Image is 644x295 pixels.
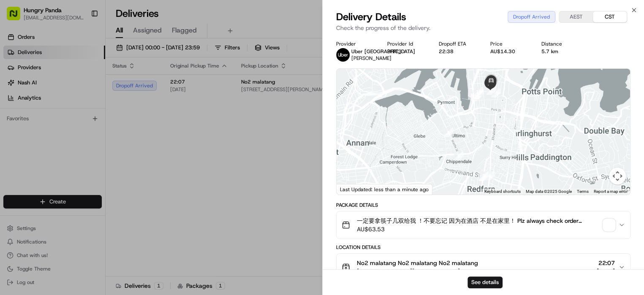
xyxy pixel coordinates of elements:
div: Package Details [336,202,631,208]
span: [DATE] [597,267,615,276]
p: Check the progress of the delivery. [336,24,631,32]
span: Pylon [84,209,102,215]
div: 14 [474,87,483,96]
div: Price [490,41,528,47]
a: Open this area in Google Maps (opens a new window) [339,184,367,195]
div: Past conversations [8,109,57,116]
span: Map data ©2025 Google [526,189,572,194]
span: API Documentation [80,188,136,197]
span: • [70,130,73,137]
div: Distance [541,41,579,47]
div: Provider [336,41,374,47]
div: 22:38 [439,48,477,55]
span: 22:07 [597,259,615,267]
img: 1736555255976-a54dd68f-1ca7-489b-9aae-adbdc363a1c4 [8,80,24,95]
span: No2 malatang No2 malatang No2 malatang [357,259,478,267]
span: • [28,153,31,160]
button: Start new chat [144,83,154,93]
a: Powered byPylon [60,208,102,215]
button: Keyboard shortcuts [484,189,521,195]
div: We're available if you need us! [38,89,116,95]
span: 8月19日 [75,130,95,137]
div: Dropoff ETA [439,41,477,47]
span: [STREET_ADDRESS][PERSON_NAME] [357,267,478,276]
span: 8月15日 [33,153,52,160]
div: 📗 [8,189,15,196]
img: Nash [8,8,25,25]
div: 9 [444,128,453,137]
span: AU$63.53 [357,225,600,233]
input: Clear [22,54,139,63]
div: 15 [491,88,500,97]
button: No2 malatang No2 malatang No2 malatang[STREET_ADDRESS][PERSON_NAME]22:07[DATE] [337,254,630,281]
div: Last Updated: less than a minute ago [337,184,432,195]
a: Report a map error [594,189,628,194]
div: Provider Id [387,41,425,47]
a: 📗Knowledge Base [5,185,68,200]
div: 10 [468,90,477,100]
button: See all [131,108,154,118]
span: Knowledge Base [17,188,65,197]
span: 一定要拿筷子几双给我 ！不要忘记 因为在酒店 不是在家里！ Plz always check order number, call customer when you arrive, any d... [357,217,600,225]
div: 17 [486,86,496,95]
a: 💻API Documentation [68,185,139,200]
button: 一定要拿筷子几双给我 ！不要忘记 因为在酒店 不是在家里！ Plz always check order number, call customer when you arrive, any d... [337,211,630,238]
div: 💻 [71,189,78,196]
span: Uber [GEOGRAPHIC_DATA] [351,48,415,55]
div: 7 [479,171,489,181]
div: AU$14.30 [490,48,528,55]
span: [PERSON_NAME] [351,55,391,62]
a: Terms (opens in new tab) [577,189,589,194]
div: 8 [454,152,463,161]
img: Google [339,184,367,195]
div: 6 [485,171,495,180]
div: Location Details [336,244,631,251]
button: CST [593,11,627,22]
button: AEST [559,11,593,22]
button: 9FFF3 [387,48,402,55]
button: Map camera controls [609,168,626,184]
div: 5.7 km [541,48,579,55]
img: 1753817452368-0c19585d-7be3-40d9-9a41-2dc781b3d1eb [18,80,33,95]
div: Start new chat [38,80,139,89]
img: uber-new-logo.jpeg [336,48,350,62]
button: See details [467,276,503,288]
img: Bea Lacdao [8,122,22,136]
span: Delivery Details [336,10,406,24]
span: [PERSON_NAME] [26,130,68,137]
p: Welcome 👋 [8,33,154,47]
img: 1736555255976-a54dd68f-1ca7-489b-9aae-adbdc363a1c4 [17,131,24,138]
